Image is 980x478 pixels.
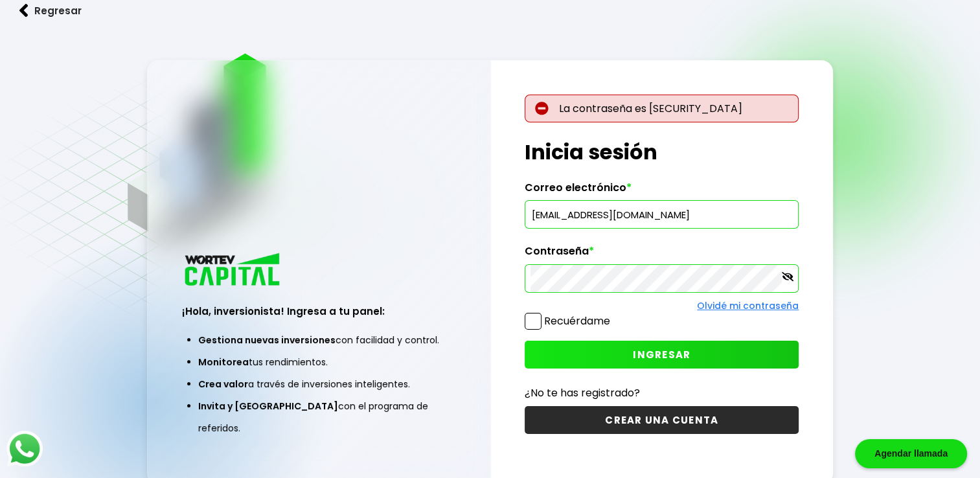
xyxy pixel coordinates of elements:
[633,348,690,361] span: INGRESAR
[855,439,967,468] div: Agendar llamada
[198,329,440,351] li: con facilidad y control.
[544,313,610,328] label: Recuérdame
[525,385,799,401] p: ¿No te has registrado?
[198,334,336,347] span: Gestiona nuevas inversiones
[198,400,338,413] span: Invita y [GEOGRAPHIC_DATA]
[697,299,799,312] a: Olvidé mi contraseña
[182,251,284,290] img: logo_wortev_capital
[198,378,248,391] span: Crea valor
[525,341,799,369] button: INGRESAR
[198,373,440,395] li: a través de inversiones inteligentes.
[19,4,28,17] img: flecha izquierda
[182,304,456,319] h3: ¡Hola, inversionista! Ingresa a tu panel:
[525,137,799,168] h1: Inicia sesión
[198,395,440,439] li: con el programa de referidos.
[525,181,799,201] label: Correo electrónico
[198,351,440,373] li: tus rendimientos.
[525,95,799,122] p: La contraseña es [SECURITY_DATA]
[198,356,249,369] span: Monitorea
[6,431,43,467] img: logos_whatsapp-icon.242b2217.svg
[525,385,799,434] a: ¿No te has registrado?CREAR UNA CUENTA
[525,406,799,434] button: CREAR UNA CUENTA
[530,201,793,228] input: hola@wortev.capital
[535,102,549,115] img: error-circle.027baa21.svg
[525,245,799,264] label: Contraseña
